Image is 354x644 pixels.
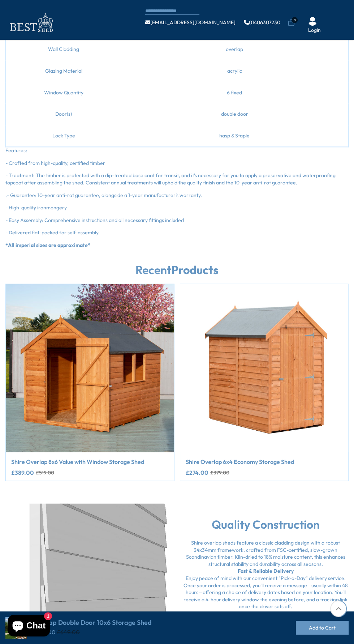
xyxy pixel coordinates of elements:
[5,229,100,236] span: - Delivered flat-packed for self-assembly.
[5,204,67,211] span: - High-quality ironmongery
[36,470,54,475] del: £519.00
[121,39,349,60] td: overlap
[5,617,27,639] img: Overlap
[6,60,121,82] td: Glazing Material
[6,103,121,125] td: Door(s)
[5,242,90,248] strong: *All imperial sizes are approximate*
[57,628,80,636] del: £649.00
[186,457,343,465] a: Shire Overlap 6x4 Economy Storage Shed
[121,103,349,125] td: double door
[6,82,121,104] td: Window Quantity
[210,470,229,475] del: £379.00
[121,125,349,147] td: hasp & Staple
[121,82,349,104] td: 6 fixed
[5,264,349,276] h2: Recent
[182,517,349,532] h2: Quality Construction
[180,283,349,481] div: 2 / 4
[5,147,27,154] span: Features:
[5,11,56,34] img: logo
[5,160,105,166] span: - Crafted from high-quality, certified timber
[5,172,336,186] span: - Treatment: The timber is protected with a dip-treated base coat for transit, and it's necessary...
[244,20,280,25] a: 01406307230
[6,125,121,147] td: Lock Type
[5,283,174,481] div: 1 / 4
[121,60,349,82] td: acrylic
[180,284,349,452] img: product-img
[288,19,295,26] a: 0
[145,20,236,25] a: [EMAIL_ADDRESS][DOMAIN_NAME]
[292,17,298,23] span: 0
[186,469,208,475] ins: £274.00
[5,192,202,199] span: .- Guarantee: 10-year anti-rot guarantee, alongside a 1-year manufacturer's warranty.
[5,217,184,223] span: - Easy Assembly: Comprehensive instructions and all necessary fittings included
[11,457,169,465] a: Shire Overlap 8x6 Value with Window Storage Shed
[296,621,349,635] button: Add to Cart
[33,619,152,626] h4: Overlap Double Door 10x6 Storage Shed
[308,27,321,34] a: Login
[238,567,294,574] strong: Fast & Reliable Delivery
[308,17,317,26] img: User Icon
[6,615,52,638] inbox-online-store-chat: Shopify online store chat
[6,39,121,60] td: Wall Cladding
[171,263,219,277] b: Products
[11,469,34,475] ins: £389.00
[182,567,349,610] p: Enjoy peace of mind with our convenient "Pick-a-Day" delivery service. Once your order is process...
[6,284,174,452] img: product-img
